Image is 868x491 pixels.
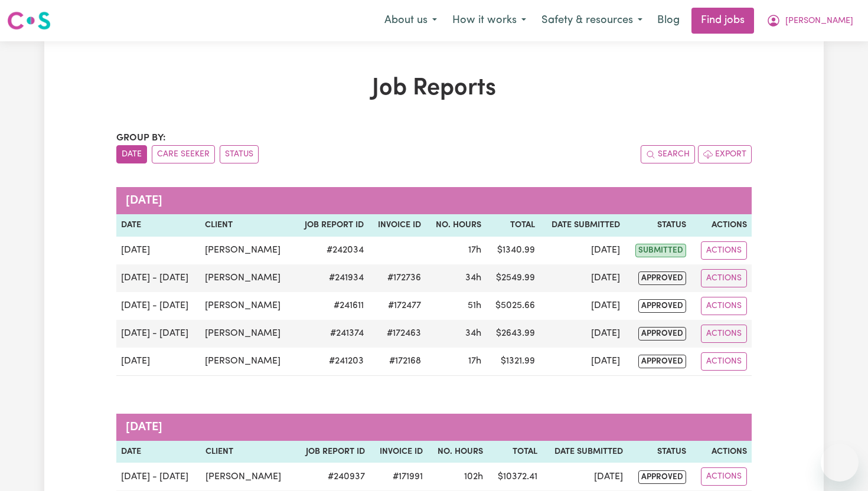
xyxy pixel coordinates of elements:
[701,297,747,315] button: Actions
[116,441,201,463] th: Date
[426,214,486,237] th: No. Hours
[201,463,294,490] td: [PERSON_NAME]
[200,292,293,320] td: [PERSON_NAME]
[540,292,625,320] td: [DATE]
[540,348,625,376] td: [DATE]
[701,241,747,260] button: Actions
[116,145,147,163] button: sort invoices by date
[488,441,541,463] th: Total
[464,472,483,482] span: 102 hours
[468,245,481,255] span: 17 hours
[116,463,201,490] td: [DATE] - [DATE]
[540,214,625,237] th: Date Submitted
[445,8,534,33] button: How it works
[540,320,625,348] td: [DATE]
[116,214,200,237] th: Date
[293,237,368,264] td: # 242034
[368,292,426,320] td: #172477
[116,292,200,320] td: [DATE] - [DATE]
[368,348,426,376] td: #172168
[368,320,426,348] td: #172463
[641,145,695,163] button: Search
[468,356,481,366] span: 17 hours
[116,320,200,348] td: [DATE] - [DATE]
[486,237,540,264] td: $ 1340.99
[294,441,370,463] th: Job Report ID
[428,441,488,463] th: No. Hours
[486,264,540,292] td: $ 2549.99
[638,470,686,484] span: approved
[200,320,293,348] td: [PERSON_NAME]
[542,463,628,490] td: [DATE]
[701,269,747,287] button: Actions
[638,271,686,285] span: approved
[294,463,370,490] td: # 240937
[200,264,293,292] td: [PERSON_NAME]
[370,441,428,463] th: Invoice ID
[116,348,200,376] td: [DATE]
[635,244,686,257] span: submitted
[116,414,752,441] caption: [DATE]
[638,327,686,341] span: approved
[785,15,853,28] span: [PERSON_NAME]
[759,8,861,33] button: My Account
[200,214,293,237] th: Client
[220,145,259,163] button: sort invoices by paid status
[468,301,481,310] span: 51 hours
[377,8,445,33] button: About us
[701,467,747,486] button: Actions
[638,355,686,368] span: approved
[486,320,540,348] td: $ 2643.99
[368,214,426,237] th: Invoice ID
[701,352,747,371] button: Actions
[628,441,691,463] th: Status
[540,237,625,264] td: [DATE]
[534,8,650,33] button: Safety & resources
[200,237,293,264] td: [PERSON_NAME]
[293,214,368,237] th: Job Report ID
[486,348,540,376] td: $ 1321.99
[698,145,752,163] button: Export
[116,133,166,143] span: Group by:
[293,264,368,292] td: # 241934
[201,441,294,463] th: Client
[293,320,368,348] td: # 241374
[638,299,686,313] span: approved
[465,329,481,338] span: 34 hours
[293,348,368,376] td: # 241203
[116,74,752,103] h1: Job Reports
[368,264,426,292] td: #172736
[488,463,541,490] td: $ 10372.41
[293,292,368,320] td: # 241611
[465,273,481,283] span: 34 hours
[116,187,752,214] caption: [DATE]
[625,214,691,237] th: Status
[7,10,51,31] img: Careseekers logo
[701,325,747,343] button: Actions
[152,145,215,163] button: sort invoices by care seeker
[116,264,200,292] td: [DATE] - [DATE]
[821,444,859,482] iframe: Button to launch messaging window
[486,292,540,320] td: $ 5025.66
[540,264,625,292] td: [DATE]
[691,441,752,463] th: Actions
[691,214,752,237] th: Actions
[7,7,51,34] a: Careseekers logo
[486,214,540,237] th: Total
[370,463,428,490] td: #171991
[650,8,687,34] a: Blog
[200,348,293,376] td: [PERSON_NAME]
[116,237,200,264] td: [DATE]
[542,441,628,463] th: Date Submitted
[691,8,754,34] a: Find jobs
